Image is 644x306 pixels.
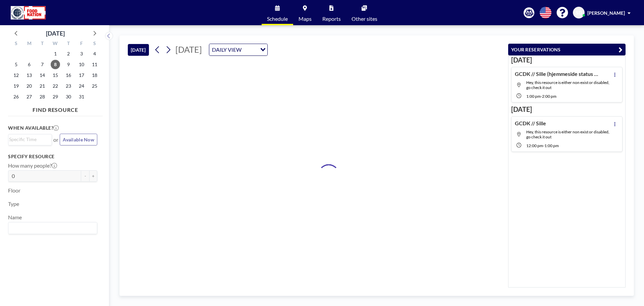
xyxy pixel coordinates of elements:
[24,71,34,80] span: Monday, October 13, 2025
[175,44,202,54] span: [DATE]
[8,104,103,113] h4: FIND RESOURCE
[211,45,243,54] span: DAILY VIEW
[526,129,609,139] span: Hey, this resource is either non exist or disabled, go check it out
[51,49,60,58] span: Wednesday, October 1, 2025
[544,143,559,148] span: 1:00 PM
[64,49,73,58] span: Thursday, October 2, 2025
[90,49,99,58] span: Saturday, October 4, 2025
[51,81,60,91] span: Wednesday, October 22, 2025
[128,44,149,56] button: [DATE]
[38,60,47,69] span: Tuesday, October 7, 2025
[11,81,21,91] span: Sunday, October 19, 2025
[51,60,60,69] span: Wednesday, October 8, 2025
[267,16,288,21] span: Schedule
[11,6,46,19] img: organization-logo
[36,40,49,48] div: T
[511,105,623,114] h3: [DATE]
[63,137,94,142] span: Available Now
[352,16,377,21] span: Other sites
[515,120,546,127] h4: GCDK // Sille
[515,71,599,77] h4: GCDK // Sille (hjemmeside status + opdateringer)
[88,40,101,48] div: S
[64,92,73,101] span: Thursday, October 30, 2025
[587,10,625,16] span: [PERSON_NAME]
[49,40,62,48] div: W
[322,16,341,21] span: Reports
[10,40,23,48] div: S
[90,60,99,69] span: Saturday, October 11, 2025
[8,134,52,144] div: Search for option
[508,44,626,55] button: YOUR RESERVATIONS
[38,92,47,101] span: Tuesday, October 28, 2025
[541,94,542,99] span: -
[9,136,48,143] input: Search for option
[511,56,623,64] h3: [DATE]
[38,81,47,91] span: Tuesday, October 21, 2025
[77,81,86,91] span: Friday, October 24, 2025
[23,40,36,48] div: M
[8,222,97,234] div: Search for option
[53,136,58,143] span: or
[24,60,34,69] span: Monday, October 6, 2025
[77,92,86,101] span: Friday, October 31, 2025
[64,60,73,69] span: Thursday, October 9, 2025
[542,94,556,99] span: 2:00 PM
[38,71,47,80] span: Tuesday, October 14, 2025
[11,92,21,101] span: Sunday, October 26, 2025
[77,60,86,69] span: Friday, October 10, 2025
[209,44,267,55] div: Search for option
[51,92,60,101] span: Wednesday, October 29, 2025
[64,81,73,91] span: Thursday, October 23, 2025
[244,45,256,54] input: Search for option
[24,81,34,91] span: Monday, October 20, 2025
[8,201,19,207] label: Type
[46,29,65,38] div: [DATE]
[77,71,86,80] span: Friday, October 17, 2025
[60,134,97,145] button: Available Now
[526,94,541,99] span: 1:00 PM
[526,143,543,148] span: 12:00 PM
[8,187,20,194] label: Floor
[11,71,21,80] span: Sunday, October 12, 2025
[8,162,57,169] label: How many people?
[543,143,544,148] span: -
[89,170,97,182] button: +
[24,92,34,101] span: Monday, October 27, 2025
[75,40,88,48] div: F
[51,71,60,80] span: Wednesday, October 15, 2025
[299,16,312,21] span: Maps
[8,214,22,221] label: Name
[90,71,99,80] span: Saturday, October 18, 2025
[9,224,93,232] input: Search for option
[8,154,97,160] h3: Specify resource
[77,49,86,58] span: Friday, October 3, 2025
[64,71,73,80] span: Thursday, October 16, 2025
[90,81,99,91] span: Saturday, October 25, 2025
[576,10,582,16] span: SD
[11,60,21,69] span: Sunday, October 5, 2025
[81,170,89,182] button: -
[62,40,75,48] div: T
[526,80,609,90] span: Hey, this resource is either non exist or disabled, go check it out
